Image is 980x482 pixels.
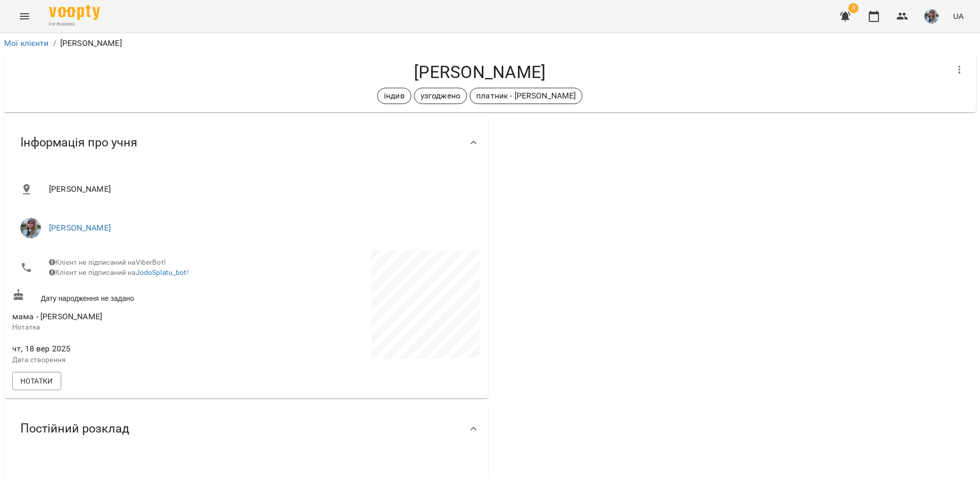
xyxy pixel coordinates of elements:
div: узгоджено [414,88,467,104]
span: 3 [848,3,859,13]
div: індив [377,88,411,104]
h4: [PERSON_NAME] [12,62,947,83]
div: платник - [PERSON_NAME] [470,88,582,104]
button: UA [949,7,968,26]
p: індив [384,90,405,102]
button: Нотатки [12,372,61,390]
img: 9bfab2bfb3752ce454f24909a0a4e31f.jpg [924,9,939,23]
span: Нотатки [20,375,53,387]
img: Voopty Logo [49,5,100,20]
div: Дату народження не задано [10,287,246,306]
p: узгоджено [421,90,460,102]
a: JodoSplatu_bot [136,268,187,276]
p: Дата створення [12,355,244,365]
p: Нотатка [12,322,244,333]
nav: breadcrumb [4,37,976,49]
div: Постійний розклад [4,402,488,455]
span: чт, 18 вер 2025 [12,343,244,355]
a: [PERSON_NAME] [49,223,111,233]
a: Мої клієнти [4,38,49,48]
span: Клієнт не підписаний на ! [49,268,189,276]
span: UA [953,11,964,21]
span: [PERSON_NAME] [49,183,472,195]
span: Інформація про учня [20,135,137,150]
span: Клієнт не підписаний на ViberBot! [49,258,166,266]
img: Софія Ященко [20,218,41,238]
p: платник - [PERSON_NAME] [476,90,576,102]
span: For Business [49,21,100,28]
span: Постійний розклад [20,421,129,437]
button: Menu [12,4,37,29]
span: мама - [PERSON_NAME] [12,312,102,321]
p: [PERSON_NAME] [60,37,122,49]
li: / [53,37,56,49]
div: Інформація про учня [4,116,488,169]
